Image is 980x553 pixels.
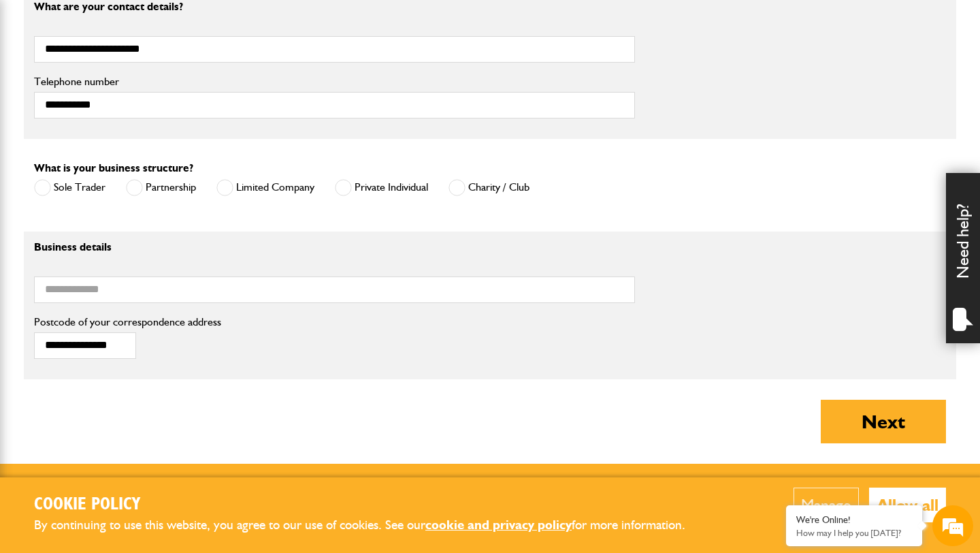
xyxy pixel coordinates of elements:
button: Next [821,400,946,443]
div: Minimize live chat window [223,7,256,39]
a: cookie and privacy policy [425,517,572,533]
div: Need help? [946,173,980,343]
img: d_20077148190_company_1631870298795_20077148190 [23,76,57,95]
p: Business details [34,242,635,253]
button: Allow all [869,488,946,522]
p: By continuing to use this website, you agree to our use of cookies. See our for more information. [34,515,708,536]
em: Start Chat [185,420,247,438]
button: Manage [794,488,859,522]
input: Enter your email address [18,166,248,196]
label: What is your business structure? [34,163,193,174]
textarea: Type your message and hit 'Enter' [18,247,248,408]
div: Chat with us now [71,76,229,94]
label: Sole Trader [34,179,105,196]
label: Postcode of your correspondence address [34,317,242,328]
h2: Cookie Policy [34,494,708,516]
p: How may I help you today? [796,528,912,538]
p: What are your contact details? [34,1,635,12]
label: Partnership [126,179,196,196]
label: Limited Company [216,179,314,196]
input: Enter your phone number [18,206,248,236]
label: Private Individual [335,179,428,196]
input: Enter your last name [18,126,248,156]
div: We're Online! [796,514,912,526]
label: Charity / Club [448,179,529,196]
label: Telephone number [34,76,635,87]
